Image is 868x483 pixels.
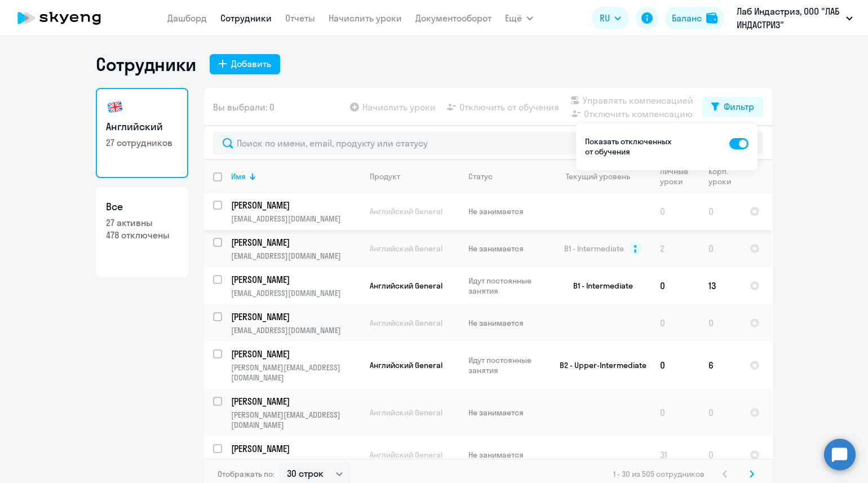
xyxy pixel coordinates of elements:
div: Текущий уровень [555,171,650,181]
img: english [106,98,124,116]
p: [EMAIL_ADDRESS][DOMAIN_NAME] [231,251,360,261]
div: Имя [231,171,360,181]
a: Документооборот [415,12,491,24]
a: [PERSON_NAME] [231,236,360,249]
a: [PERSON_NAME] [231,199,360,211]
span: Английский General [370,360,442,370]
button: Ещё [505,7,533,29]
a: [PERSON_NAME] [231,442,360,455]
span: Английский General [370,243,442,254]
td: 6 [699,342,741,389]
span: Английский General [370,281,442,291]
p: [PERSON_NAME] [231,442,358,455]
p: [PERSON_NAME] [231,236,358,249]
div: Текущий уровень [566,171,630,181]
h3: Все [106,200,178,214]
div: Добавить [231,57,271,70]
span: Английский General [370,450,442,460]
p: [PERSON_NAME] [231,311,358,323]
div: Корп. уроки [708,166,740,187]
div: Личные уроки [660,166,699,187]
p: Идут постоянные занятия [468,276,546,296]
p: [PERSON_NAME][EMAIL_ADDRESS][DOMAIN_NAME] [231,410,360,430]
a: Английский27 сотрудников [96,88,188,178]
p: [EMAIL_ADDRESS][DOMAIN_NAME] [231,325,360,335]
button: Добавить [210,54,280,74]
p: [PERSON_NAME] [231,348,358,360]
h3: Английский [106,119,178,134]
p: [EMAIL_ADDRESS][DOMAIN_NAME] [231,288,360,298]
td: 0 [651,342,699,389]
span: Отображать по: [218,469,274,479]
h1: Сотрудники [96,53,196,76]
p: [PERSON_NAME] [231,199,358,211]
a: [PERSON_NAME] [231,395,360,407]
td: 0 [651,267,699,304]
td: 0 [699,436,741,473]
p: [EMAIL_ADDRESS][DOMAIN_NAME] [231,457,360,467]
span: Английский General [370,206,442,216]
div: Имя [231,171,246,181]
a: Отчеты [285,12,315,24]
td: 2 [651,230,699,267]
span: Английский General [370,318,442,328]
p: Не занимается [468,243,546,254]
span: B1 - Intermediate [564,243,624,254]
td: B1 - Intermediate [546,267,651,304]
p: 478 отключены [106,229,178,241]
td: 0 [651,304,699,342]
p: Не занимается [468,318,546,328]
a: Начислить уроки [329,12,402,24]
p: 27 активны [106,216,178,229]
td: 0 [699,304,741,342]
p: 27 сотрудников [106,136,178,149]
div: Баланс [672,11,702,25]
input: Поиск по имени, email, продукту или статусу [213,132,763,154]
td: 0 [699,230,741,267]
p: Не занимается [468,407,546,418]
td: 13 [699,267,741,304]
p: Показать отключенных от обучения [585,136,674,157]
a: Сотрудники [220,12,272,24]
button: Фильтр [702,97,763,117]
div: Статус [468,171,493,181]
a: [PERSON_NAME] [231,273,360,286]
a: Дашборд [167,12,207,24]
span: Английский General [370,407,442,418]
img: balance [706,12,718,24]
p: [PERSON_NAME][EMAIL_ADDRESS][DOMAIN_NAME] [231,362,360,383]
button: Балансbalance [665,7,724,29]
a: [PERSON_NAME] [231,348,360,360]
button: RU [592,7,629,29]
a: Все27 активны478 отключены [96,187,188,277]
td: 31 [651,436,699,473]
td: 0 [651,389,699,436]
p: Не занимается [468,450,546,460]
p: [PERSON_NAME] [231,395,358,407]
td: B2 - Upper-Intermediate [546,342,651,389]
div: Фильтр [724,100,754,113]
button: Лаб Индастриз, ООО "ЛАБ ИНДАСТРИЗ" [731,5,858,32]
span: Вы выбрали: 0 [213,100,274,114]
p: [PERSON_NAME] [231,273,358,286]
a: [PERSON_NAME] [231,311,360,323]
p: Не занимается [468,206,546,216]
span: Ещё [505,11,522,25]
p: Лаб Индастриз, ООО "ЛАБ ИНДАСТРИЗ" [737,5,842,32]
span: RU [600,11,610,25]
td: 0 [699,389,741,436]
p: [EMAIL_ADDRESS][DOMAIN_NAME] [231,214,360,224]
td: 0 [651,193,699,230]
p: Идут постоянные занятия [468,355,546,375]
td: 0 [699,193,741,230]
div: Продукт [370,171,400,181]
span: 1 - 30 из 505 сотрудников [613,469,705,479]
